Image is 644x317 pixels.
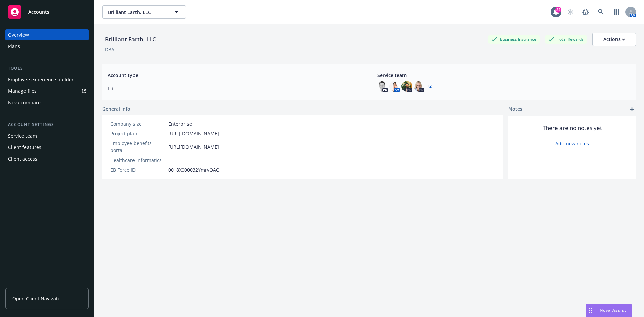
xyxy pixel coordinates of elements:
[110,140,166,154] div: Employee benefits portal
[427,84,432,88] a: +2
[110,130,166,137] div: Project plan
[102,105,130,112] span: General info
[8,142,41,153] div: Client features
[377,81,388,92] img: photo
[555,7,561,13] div: 24
[555,140,589,147] a: Add new notes
[8,29,29,40] div: Overview
[545,35,587,43] div: Total Rewards
[5,97,89,108] a: Nova compare
[110,156,166,164] div: Healthcare Informatics
[28,9,49,15] span: Accounts
[12,295,62,302] span: Open Client Navigator
[8,86,37,97] div: Manage files
[5,153,89,164] a: Client access
[8,153,37,164] div: Client access
[563,5,577,19] a: Start snowing
[110,120,166,127] div: Company size
[5,142,89,153] a: Client features
[168,166,219,173] span: 0018X000032YmrvQAC
[594,5,608,19] a: Search
[168,156,170,164] span: -
[389,81,400,92] img: photo
[168,143,219,150] a: [URL][DOMAIN_NAME]
[168,120,192,127] span: Enterprise
[5,65,89,72] div: Tools
[414,81,424,92] img: photo
[603,33,625,46] div: Actions
[102,5,186,19] button: Brilliant Earth, LLC
[610,5,623,19] a: Switch app
[5,86,89,97] a: Manage files
[8,41,20,52] div: Plans
[401,81,412,92] img: photo
[102,35,159,44] div: Brilliant Earth, LLC
[543,124,602,132] span: There are no notes yet
[5,41,89,52] a: Plans
[586,304,632,317] button: Nova Assist
[579,5,592,19] a: Report a Bug
[105,46,117,53] div: DBA: -
[108,9,166,16] span: Brilliant Earth, LLC
[108,72,361,79] span: Account type
[628,105,636,113] a: add
[600,307,626,313] span: Nova Assist
[5,74,89,85] a: Employee experience builder
[168,130,219,137] a: [URL][DOMAIN_NAME]
[8,97,41,108] div: Nova compare
[110,166,166,173] div: EB Force ID
[592,33,636,46] button: Actions
[8,131,37,141] div: Service team
[508,105,522,113] span: Notes
[586,304,594,317] div: Drag to move
[5,3,89,21] a: Accounts
[5,29,89,40] a: Overview
[5,121,89,128] div: Account settings
[488,35,540,43] div: Business Insurance
[8,74,74,85] div: Employee experience builder
[377,72,631,79] span: Service team
[108,85,361,92] span: EB
[5,131,89,141] a: Service team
